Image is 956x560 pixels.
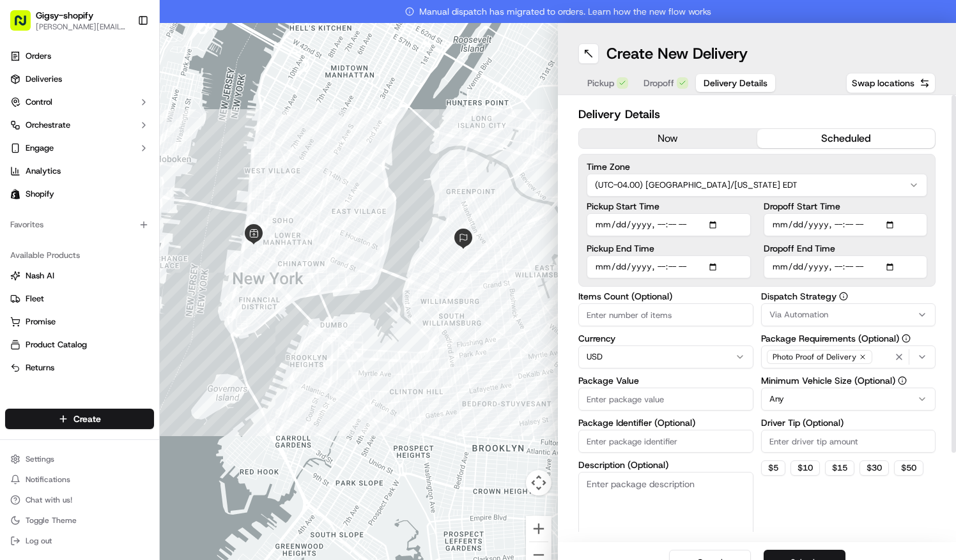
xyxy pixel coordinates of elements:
[13,286,23,296] div: 📗
[587,202,751,211] label: Pickup Start Time
[26,316,56,328] span: Promise
[578,376,753,385] label: Package Value
[5,289,154,309] button: Fleet
[5,471,154,488] button: Notifications
[40,197,104,208] span: [PERSON_NAME]
[13,185,33,206] img: Sarah Lucier
[761,430,936,453] input: Enter driver tip amount
[113,232,139,242] span: [DATE]
[825,460,854,476] button: $15
[578,418,753,427] label: Package Identifier (Optional)
[902,334,911,343] button: Package Requirements (Optional)
[761,460,785,476] button: $5
[127,316,155,326] span: Pylon
[58,121,210,134] div: Start new chat
[5,69,154,89] a: Deliveries
[13,12,38,38] img: Nash
[26,96,52,108] span: Control
[26,515,77,526] span: Toggle Theme
[5,245,154,266] div: Available Products
[846,73,936,93] button: Swap locations
[26,188,54,200] span: Shopify
[26,232,36,243] img: 1736555255976-a54dd68f-1ca7-489b-9aae-adbdc363a1c4
[198,163,233,178] button: See all
[578,303,753,326] input: Enter number of items
[5,46,154,66] a: Orders
[10,362,149,374] a: Returns
[761,334,936,343] label: Package Requirements (Optional)
[10,293,149,305] a: Fleet
[26,362,54,374] span: Returns
[36,9,93,22] button: Gigsy-shopify
[790,460,820,476] button: $10
[13,121,36,144] img: 1736555255976-a54dd68f-1ca7-489b-9aae-adbdc363a1c4
[5,115,154,135] button: Orchestrate
[5,358,154,378] button: Returns
[26,165,61,177] span: Analytics
[578,460,753,469] label: Description (Optional)
[860,460,889,476] button: $30
[578,292,753,301] label: Items Count (Optional)
[579,129,757,148] button: now
[5,138,154,158] button: Engage
[113,197,139,208] span: [DATE]
[5,511,154,529] button: Toggle Theme
[773,352,856,362] span: Photo Proof of Delivery
[27,121,50,144] img: 9188753566659_6852d8bf1fb38e338040_72.png
[852,77,914,89] span: Swap locations
[26,285,98,298] span: Knowledge Base
[106,197,111,208] span: •
[26,454,54,464] span: Settings
[761,418,936,427] label: Driver Tip (Optional)
[644,77,674,89] span: Dropoff
[36,22,127,32] button: [PERSON_NAME][EMAIL_ADDRESS][DOMAIN_NAME]
[26,495,72,505] span: Chat with us!
[217,125,233,140] button: Start new chat
[606,43,748,64] h1: Create New Delivery
[103,280,210,303] a: 💻API Documentation
[73,412,101,425] span: Create
[26,119,70,131] span: Orchestrate
[5,450,154,468] button: Settings
[526,470,551,496] button: Map camera controls
[121,285,205,298] span: API Documentation
[26,474,70,485] span: Notifications
[26,293,44,305] span: Fleet
[839,292,848,301] button: Dispatch Strategy
[761,376,936,385] label: Minimum Vehicle Size (Optional)
[578,388,753,411] input: Enter package value
[769,309,828,321] span: Via Automation
[8,280,103,303] a: 📗Knowledge Base
[587,244,751,253] label: Pickup End Time
[5,215,154,235] div: Favorites
[40,232,104,242] span: [PERSON_NAME]
[5,532,154,550] button: Log out
[90,315,155,326] a: Powered byPylon
[26,142,54,154] span: Engage
[578,105,936,123] h2: Delivery Details
[5,92,154,112] button: Control
[578,334,753,343] label: Currency
[5,491,154,509] button: Chat with us!
[26,536,52,546] span: Log out
[13,165,86,176] div: Past conversations
[26,270,54,282] span: Nash AI
[761,303,936,326] button: Via Automation
[761,345,936,368] button: Photo Proof of Delivery
[5,184,154,204] a: Shopify
[13,50,233,71] p: Welcome 👋
[894,460,923,476] button: $50
[898,376,907,385] button: Minimum Vehicle Size (Optional)
[13,220,33,240] img: Masood Aslam
[764,202,928,211] label: Dropoff Start Time
[108,286,118,296] div: 💻
[587,77,614,89] span: Pickup
[26,50,51,62] span: Orders
[587,162,927,171] label: Time Zone
[5,409,154,429] button: Create
[5,161,154,181] a: Analytics
[10,316,149,328] a: Promise
[10,189,20,199] img: Shopify logo
[5,312,154,332] button: Promise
